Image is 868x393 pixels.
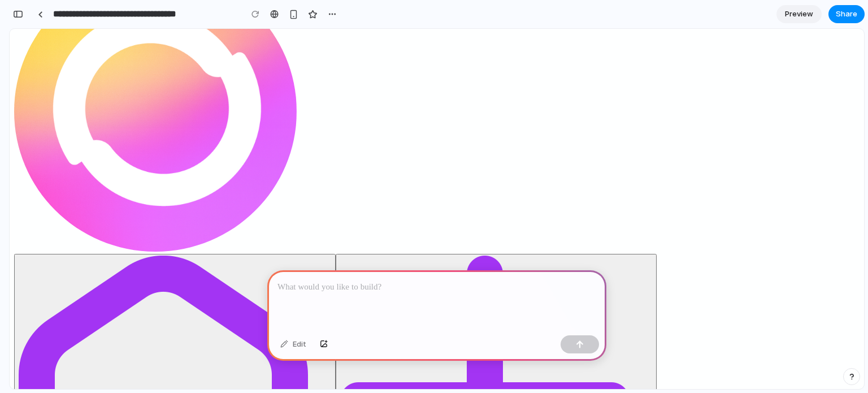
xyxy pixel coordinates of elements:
span: Preview [785,8,813,20]
button: Share [828,5,865,23]
a: Preview [776,5,822,23]
span: Share [836,8,857,20]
